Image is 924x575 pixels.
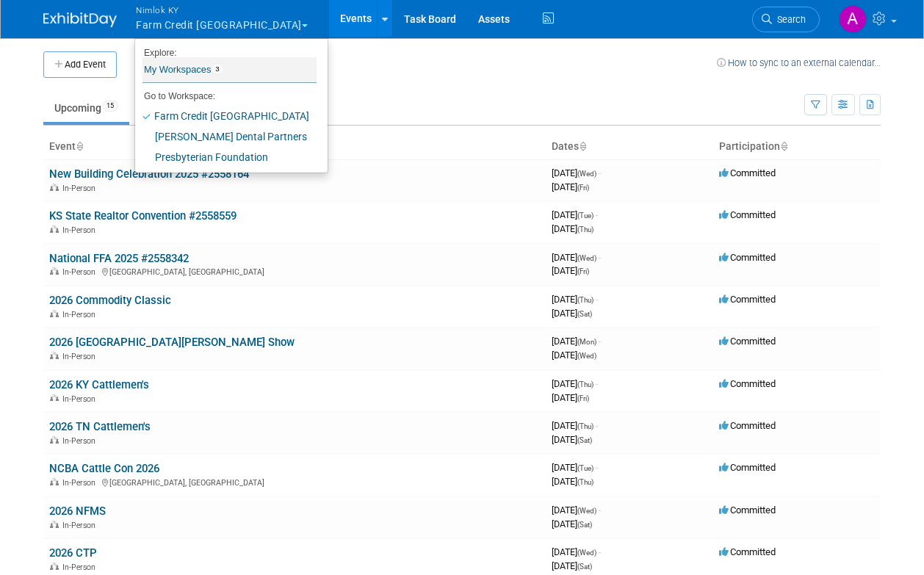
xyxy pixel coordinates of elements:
a: NCBA Cattle Con 2026 [49,462,159,475]
img: Ashley LeCates [839,5,867,33]
img: In-Person Event [50,478,59,485]
img: In-Person Event [50,394,59,402]
span: Committed [719,209,776,220]
img: In-Person Event [50,352,59,359]
span: (Thu) [577,478,593,486]
span: (Fri) [577,394,589,402]
span: (Tue) [577,464,593,472]
span: (Sat) [577,310,592,318]
span: (Sat) [577,563,592,571]
a: Presbyterian Foundation [135,147,317,167]
a: Sort by Start Date [579,140,586,152]
span: Committed [719,252,776,263]
span: Committed [719,420,776,431]
span: (Wed) [577,254,596,262]
a: 2026 KY Cattlemen's [49,378,149,391]
span: [DATE] [552,265,589,276]
li: Go to Workspace: [135,87,317,106]
img: In-Person Event [50,184,59,191]
span: In-Person [62,478,100,488]
th: Participation [713,134,881,159]
button: Add Event [43,51,117,78]
th: Event [43,134,546,159]
span: In-Person [62,310,100,319]
img: In-Person Event [50,563,59,570]
span: (Fri) [577,184,589,192]
a: Sort by Participation Type [780,140,787,152]
span: In-Person [62,436,100,446]
a: New Building Celebration 2025 #2558164 [49,167,249,181]
span: [DATE] [552,392,589,403]
a: 2026 NFMS [49,505,106,518]
span: [DATE] [552,476,593,487]
span: (Sat) [577,521,592,529]
span: (Wed) [577,549,596,557]
a: Farm Credit [GEOGRAPHIC_DATA] [135,106,317,126]
a: KS State Realtor Convention #2558559 [49,209,237,223]
span: [DATE] [552,434,592,445]
span: Committed [719,462,776,473]
span: Committed [719,336,776,347]
span: [DATE] [552,167,601,178]
span: [DATE] [552,294,598,305]
a: Upcoming15 [43,94,129,122]
img: In-Person Event [50,225,59,233]
span: [DATE] [552,252,601,263]
span: In-Person [62,267,100,277]
span: [DATE] [552,546,601,557]
span: - [599,505,601,516]
img: In-Person Event [50,436,59,444]
span: (Sat) [577,436,592,444]
span: (Thu) [577,422,593,430]
span: 3 [211,63,223,75]
span: Committed [719,378,776,389]
span: In-Person [62,352,100,361]
span: - [599,252,601,263]
span: (Wed) [577,352,596,360]
a: 2026 CTP [49,546,97,560]
span: [DATE] [552,420,598,431]
span: Search [772,14,806,25]
span: - [599,546,601,557]
a: How to sync to an external calendar... [717,57,881,68]
span: - [596,462,598,473]
span: [DATE] [552,350,596,361]
span: In-Person [62,184,100,193]
span: (Wed) [577,170,596,178]
span: Nimlok KY [136,2,308,18]
div: [GEOGRAPHIC_DATA], [GEOGRAPHIC_DATA] [49,265,540,277]
span: (Thu) [577,380,593,388]
span: [DATE] [552,223,593,234]
span: - [596,209,598,220]
span: (Fri) [577,267,589,275]
span: - [596,420,598,431]
span: In-Person [62,563,100,572]
img: In-Person Event [50,310,59,317]
span: - [596,294,598,305]
a: Search [752,7,820,32]
span: [DATE] [552,209,598,220]
span: Committed [719,505,776,516]
span: [DATE] [552,518,592,529]
span: [DATE] [552,560,592,571]
img: ExhibitDay [43,12,117,27]
span: Committed [719,167,776,178]
a: My Workspaces3 [142,57,317,82]
span: In-Person [62,394,100,404]
span: [DATE] [552,336,601,347]
span: [DATE] [552,181,589,192]
a: 2026 Commodity Classic [49,294,171,307]
span: - [599,336,601,347]
img: In-Person Event [50,267,59,275]
span: [DATE] [552,462,598,473]
span: In-Person [62,225,100,235]
span: (Wed) [577,507,596,515]
span: (Thu) [577,225,593,234]
span: [DATE] [552,308,592,319]
span: Committed [719,294,776,305]
span: 15 [102,101,118,112]
a: National FFA 2025 #2558342 [49,252,189,265]
span: (Mon) [577,338,596,346]
img: In-Person Event [50,521,59,528]
div: [GEOGRAPHIC_DATA], [GEOGRAPHIC_DATA] [49,476,540,488]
